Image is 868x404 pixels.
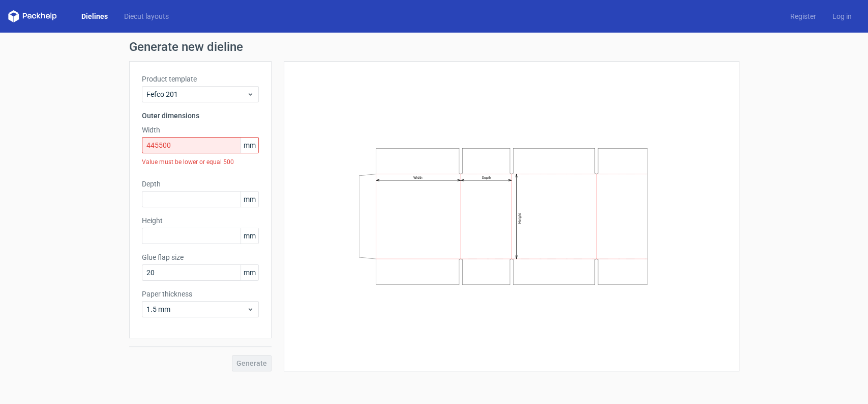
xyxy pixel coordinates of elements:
[146,89,247,99] span: Fefco 201
[482,176,491,180] text: Depth
[241,192,258,207] span: mm
[142,216,259,226] label: Height
[116,11,177,21] a: Diecut layouts
[142,125,259,135] label: Width
[241,138,258,153] span: mm
[142,252,259,262] label: Glue flap size
[241,228,258,244] span: mm
[142,179,259,189] label: Depth
[142,153,259,171] div: Value must be lower or equal 500
[142,74,259,84] label: Product template
[73,11,116,21] a: Dielines
[146,304,247,314] span: 1.5 mm
[129,41,739,53] h1: Generate new dieline
[517,213,521,224] text: Height
[824,11,860,21] a: Log in
[142,111,259,121] h3: Outer dimensions
[782,11,824,21] a: Register
[142,289,259,299] label: Paper thickness
[241,265,258,280] span: mm
[413,176,422,180] text: Width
